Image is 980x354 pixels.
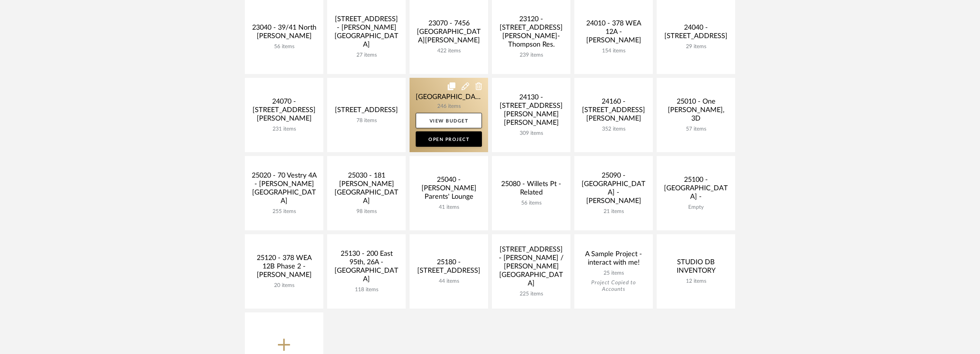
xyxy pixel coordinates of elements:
[251,282,317,289] div: 20 items
[251,97,317,126] div: 24070 - [STREET_ADDRESS][PERSON_NAME]
[333,171,400,208] div: 25030 - 181 [PERSON_NAME][GEOGRAPHIC_DATA]
[580,171,647,208] div: 25090 - [GEOGRAPHIC_DATA] - [PERSON_NAME]
[333,106,400,117] div: [STREET_ADDRESS]
[498,245,564,291] div: [STREET_ADDRESS] - [PERSON_NAME] / [PERSON_NAME][GEOGRAPHIC_DATA]
[663,176,729,204] div: 25100 - [GEOGRAPHIC_DATA] -
[580,126,647,133] div: 352 items
[416,113,482,128] a: View Budget
[416,278,482,285] div: 44 items
[498,15,564,52] div: 23120 - [STREET_ADDRESS][PERSON_NAME]-Thompson Res.
[333,52,400,59] div: 27 items
[580,250,647,270] div: A Sample Project - interact with me!
[416,176,482,204] div: 25040 - [PERSON_NAME] Parents' Lounge
[580,208,647,215] div: 21 items
[663,204,729,211] div: Empty
[580,48,647,54] div: 154 items
[333,250,400,287] div: 25130 - 200 East 95th, 26A - [GEOGRAPHIC_DATA]
[663,44,729,50] div: 29 items
[580,280,647,293] div: Project Copied to Accounts
[416,258,482,278] div: 25180 - [STREET_ADDRESS]
[580,97,647,126] div: 24160 - [STREET_ADDRESS][PERSON_NAME]
[498,130,564,137] div: 309 items
[333,15,400,52] div: [STREET_ADDRESS] - [PERSON_NAME][GEOGRAPHIC_DATA]
[498,180,564,200] div: 25080 - Willets Pt - Related
[580,19,647,48] div: 24010 - 378 WEA 12A - [PERSON_NAME]
[663,97,729,126] div: 25010 - One [PERSON_NAME], 3D
[498,291,564,297] div: 225 items
[251,126,317,133] div: 231 items
[663,278,729,285] div: 12 items
[663,126,729,133] div: 57 items
[251,171,317,208] div: 25020 - 70 Vestry 4A - [PERSON_NAME][GEOGRAPHIC_DATA]
[663,258,729,278] div: STUDIO DB INVENTORY
[251,23,317,44] div: 23040 - 39/41 North [PERSON_NAME]
[251,44,317,50] div: 56 items
[333,208,400,215] div: 98 items
[416,204,482,211] div: 41 items
[663,23,729,44] div: 24040 - [STREET_ADDRESS]
[251,208,317,215] div: 255 items
[251,254,317,282] div: 25120 - 378 WEA 12B Phase 2 - [PERSON_NAME]
[498,52,564,59] div: 239 items
[498,93,564,130] div: 24130 - [STREET_ADDRESS][PERSON_NAME][PERSON_NAME]
[333,287,400,293] div: 118 items
[580,270,647,277] div: 25 items
[333,117,400,124] div: 78 items
[416,131,482,147] a: Open Project
[416,19,482,48] div: 23070 - 7456 [GEOGRAPHIC_DATA][PERSON_NAME]
[416,48,482,54] div: 422 items
[498,200,564,206] div: 56 items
